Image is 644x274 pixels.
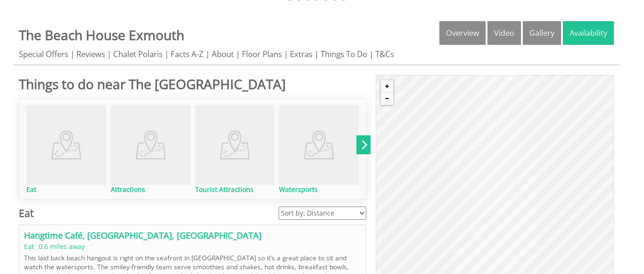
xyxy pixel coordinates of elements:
a: Facts A-Z [171,49,204,59]
a: Tourist Attractions [195,105,280,194]
img: Attractions [111,105,190,185]
h4: Tourist Attractions [195,185,275,194]
a: T&Cs [375,49,394,59]
a: Video [487,21,521,45]
img: Tourist Attractions [195,105,275,185]
a: Special Offers [19,49,68,59]
img: Watersports [279,105,359,185]
li: 0.6 miles away [39,242,85,251]
a: Attractions [111,105,195,194]
a: Hangtime Café, [GEOGRAPHIC_DATA], [GEOGRAPHIC_DATA] [24,230,262,241]
button: Zoom out [381,92,393,105]
a: Chalet Polaris [113,49,163,59]
button: Zoom in [381,80,393,92]
a: Extras [290,49,313,59]
a: Overview [439,21,486,45]
a: Things To Do [321,49,367,59]
a: Eat [19,207,33,220]
a: Watersports [279,105,363,194]
h4: Watersports [279,185,359,194]
h4: Attractions [111,185,190,194]
a: Gallery [523,21,561,45]
a: Availability [563,21,614,45]
a: About [212,49,234,59]
h4: Eat [26,185,106,194]
a: Reviews [76,49,105,59]
h1: Things to do near The [GEOGRAPHIC_DATA] [19,75,366,93]
a: Floor Plans [242,49,282,59]
a: Eat [24,242,34,251]
a: The Beach House Exmouth [19,26,184,44]
img: Eat [26,105,106,185]
a: Eat [26,105,111,194]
